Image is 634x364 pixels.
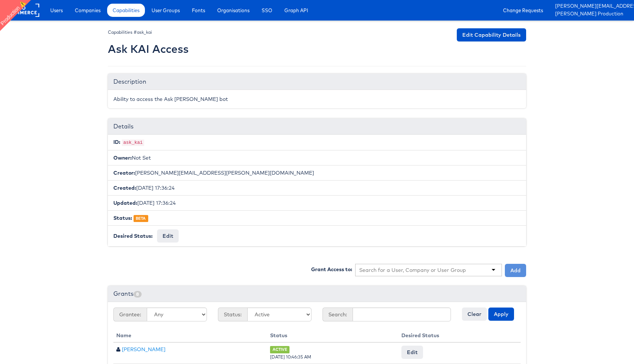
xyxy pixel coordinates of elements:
[401,346,423,359] button: Edit
[134,291,142,298] span: 8
[113,307,147,321] span: Grantee:
[122,139,144,146] code: ask_kai
[256,4,278,17] a: SSO
[113,185,136,191] b: Created:
[113,215,132,221] b: Status:
[212,4,255,17] a: Organisations
[113,7,139,14] span: Capabilities
[270,346,289,353] span: ACTIVE
[113,200,137,206] b: Updated:
[108,119,526,135] div: Details
[50,7,63,14] span: Users
[457,28,526,41] a: Edit Capability Details
[113,233,153,239] b: Desired Status:
[267,329,398,342] th: Status
[108,150,526,165] li: Not Set
[108,195,526,211] li: [DATE] 17:36:24
[152,7,180,14] span: User Groups
[218,307,247,321] span: Status:
[262,7,272,14] span: SSO
[108,74,526,90] div: Description
[279,4,314,17] a: Graph API
[186,4,211,17] a: Fonts
[108,286,526,302] div: Grants
[108,90,526,108] div: Ability to access the Ask [PERSON_NAME] bot
[108,43,189,55] h2: Ask KAI Access
[270,354,311,360] span: [DATE] 10:46:35 AM
[146,4,185,17] a: User Groups
[555,10,628,18] a: [PERSON_NAME] Production
[113,139,120,145] b: ID:
[107,4,145,17] a: Capabilities
[398,329,521,342] th: Desired Status
[116,347,120,352] span: User
[45,4,68,17] a: Users
[75,7,101,14] span: Companies
[217,7,249,14] span: Organisations
[108,180,526,196] li: [DATE] 17:36:24
[122,346,165,353] a: [PERSON_NAME]
[505,264,526,277] button: Add
[488,307,514,321] button: Apply
[69,4,106,17] a: Companies
[311,266,352,273] label: Grant Access to:
[284,7,308,14] span: Graph API
[108,165,526,181] li: [PERSON_NAME][EMAIL_ADDRESS][PERSON_NAME][DOMAIN_NAME]
[323,307,353,321] span: Search:
[359,266,466,274] input: Search for a User, Company or User Group
[134,215,148,222] span: BETA
[498,4,549,17] a: Change Requests
[192,7,205,14] span: Fonts
[108,29,152,35] small: Capabilities #ask_kai
[113,170,135,176] b: Creator:
[113,329,267,342] th: Name
[462,307,487,321] button: Clear
[113,154,132,161] b: Owner:
[555,3,628,10] a: [PERSON_NAME][EMAIL_ADDRESS][PERSON_NAME][DOMAIN_NAME]
[157,229,179,243] button: Edit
